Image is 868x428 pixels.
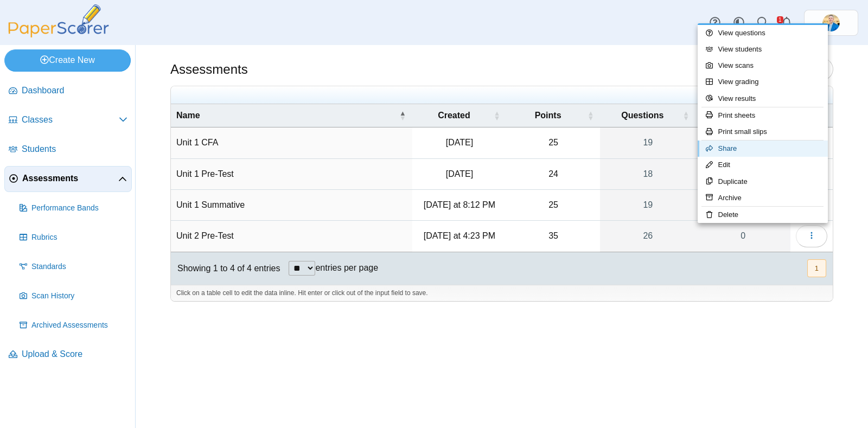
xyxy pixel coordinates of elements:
a: Archive [698,190,828,206]
span: Questions [621,111,663,120]
a: Create New [4,49,131,71]
time: Sep 6, 2025 at 2:42 PM [446,138,473,147]
a: 0 [695,221,790,251]
span: Name : Activate to invert sorting [399,104,406,127]
span: Travis McFarland [822,14,840,31]
span: Created : Activate to sort [494,104,500,127]
td: Unit 2 Pre-Test [171,221,412,252]
button: 1 [807,259,826,277]
span: Created [438,111,470,120]
a: View results [698,91,828,107]
a: Print small slips [698,124,828,140]
img: ps.jrF02AmRZeRNgPWo [822,14,840,31]
h1: Assessments [170,60,248,79]
img: PaperScorer [4,4,113,37]
span: Classes [22,114,119,126]
a: Upload & Score [4,342,132,368]
a: 18 [600,159,695,189]
a: Scan History [15,283,132,309]
span: Points [535,111,561,120]
a: Rubrics [15,225,132,251]
nav: pagination [806,259,826,277]
time: Sep 12, 2025 at 4:23 PM [424,231,495,240]
span: Name [176,111,200,120]
a: Print sheets [698,107,828,124]
a: Assessments [4,166,132,192]
a: 55 [695,127,790,158]
span: Performance Bands [31,203,127,214]
span: Scan History [31,291,127,302]
a: Performance Bands [15,195,132,221]
time: Sep 10, 2025 at 8:12 PM [424,200,495,209]
span: Dashboard [22,85,127,97]
span: Rubrics [31,232,127,243]
td: Unit 1 CFA [171,127,412,158]
a: ps.jrF02AmRZeRNgPWo [804,10,858,36]
a: 54 [695,159,790,189]
td: 25 [507,127,601,158]
td: Unit 1 Pre-Test [171,159,412,190]
a: Dashboard [4,78,132,104]
a: 19 [600,127,695,158]
a: 48 [695,190,790,220]
span: Points : Activate to sort [587,104,593,127]
a: Delete [698,207,828,223]
a: Edit [698,157,828,173]
a: Students [4,137,132,163]
a: Alerts [775,11,799,35]
a: Duplicate [698,174,828,190]
a: 26 [600,221,695,251]
td: 25 [507,190,601,221]
span: Standards [31,261,127,272]
a: View students [698,41,828,58]
span: Questions : Activate to sort [682,104,689,127]
div: Showing 1 to 4 of 4 entries [171,252,280,285]
span: Archived Assessments [31,320,127,331]
a: Standards [15,254,132,280]
td: 35 [507,221,601,252]
span: Students [22,143,127,155]
a: PaperScorer [4,30,113,39]
td: 24 [507,159,601,190]
a: Classes [4,107,132,133]
a: Archived Assessments [15,312,132,338]
a: View questions [698,25,828,41]
label: entries per page [315,263,378,272]
a: Share [698,140,828,157]
a: 19 [600,190,695,220]
time: Aug 29, 2025 at 2:21 PM [446,169,473,178]
a: View scans [698,58,828,74]
a: View grading [698,74,828,90]
div: Click on a table cell to edit the data inline. Hit enter or click out of the input field to save. [171,285,833,301]
td: Unit 1 Summative [171,190,412,221]
span: Upload & Score [22,348,127,360]
span: Assessments [22,173,118,184]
